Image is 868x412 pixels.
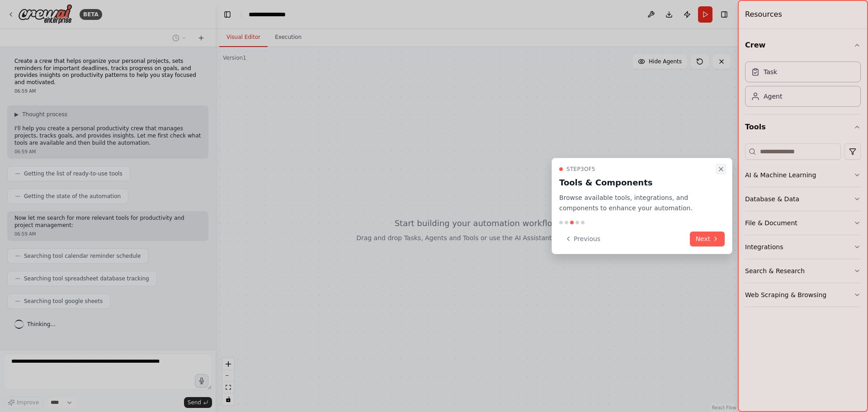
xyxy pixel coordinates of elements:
h3: Tools & Components [559,176,714,189]
p: Browse available tools, integrations, and components to enhance your automation. [559,193,714,213]
button: Close walkthrough [716,164,726,175]
button: Previous [559,232,606,246]
button: Next [690,232,725,246]
span: Step 3 of 5 [566,166,595,173]
button: Hide left sidebar [221,8,234,21]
